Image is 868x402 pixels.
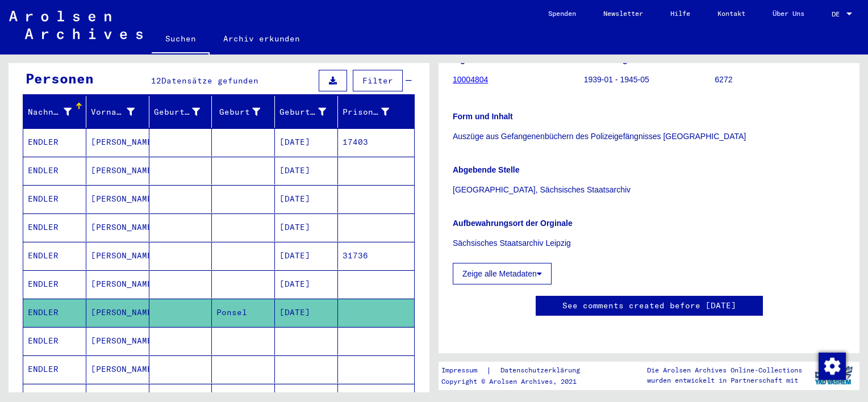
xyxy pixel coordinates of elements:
mat-cell: 17403 [338,128,414,156]
mat-cell: ENDLER [23,213,86,241]
mat-cell: [DATE] [275,157,338,185]
mat-cell: [DATE] [275,299,338,326]
mat-header-cell: Prisoner # [338,96,414,128]
div: Prisoner # [343,106,389,118]
div: Geburtsname [154,103,215,121]
p: 6272 [715,74,845,86]
p: Die Arolsen Archives Online-Collections [647,365,802,375]
div: | [441,365,594,376]
mat-cell: ENDLER [23,270,86,298]
mat-cell: [PERSON_NAME] [86,185,149,213]
div: Geburtsdatum [279,106,326,118]
mat-cell: Ponsel [212,299,275,326]
button: Filter [353,70,403,91]
div: Geburt‏ [216,106,260,118]
mat-header-cell: Geburtsname [149,96,212,128]
div: Zustimmung ändern [818,352,845,379]
span: Datensätze gefunden [161,76,258,86]
mat-cell: [PERSON_NAME] [86,242,149,270]
a: Archiv erkunden [210,25,314,52]
mat-header-cell: Nachname [23,96,86,128]
mat-cell: [PERSON_NAME] [86,355,149,383]
mat-cell: [DATE] [275,213,338,241]
p: Sächsisches Staatsarchiv Leipzig [453,237,845,249]
mat-cell: ENDLER [23,157,86,185]
p: 1939-01 - 1945-05 [584,74,715,86]
button: Zeige alle Metadaten [453,263,552,284]
span: DE [832,10,844,18]
mat-cell: ENDLER [23,185,86,213]
img: Zustimmung ändern [819,353,846,380]
b: Abgebende Stelle [453,165,519,174]
div: Nachname [28,103,86,121]
mat-cell: [PERSON_NAME] [86,128,149,156]
span: Filter [362,76,393,86]
a: Impressum [441,365,486,376]
a: Datenschutzerklärung [491,365,594,376]
mat-cell: [DATE] [275,185,338,213]
mat-header-cell: Vorname [86,96,149,128]
mat-cell: ENDLER [23,128,86,156]
mat-header-cell: Geburtsdatum [275,96,338,128]
mat-cell: [PERSON_NAME] [86,270,149,298]
mat-cell: ENDLER [23,355,86,383]
img: Arolsen_neg.svg [9,11,143,39]
div: Geburtsdatum [279,103,340,121]
div: Geburt‏ [216,103,274,121]
p: wurden entwickelt in Partnerschaft mit [647,375,802,386]
mat-cell: ENDLER [23,299,86,326]
a: 10004804 [453,75,488,84]
div: Geburtsname [154,106,201,118]
p: Auszüge aus Gefangenenbüchern des Polizeigefängnisses [GEOGRAPHIC_DATA] [453,131,845,143]
mat-cell: 31736 [338,242,414,270]
a: Suchen [152,25,210,55]
div: Vorname [91,103,149,121]
mat-cell: [PERSON_NAME] [86,157,149,185]
div: Nachname [28,106,72,118]
mat-cell: [DATE] [275,128,338,156]
mat-cell: [DATE] [275,270,338,298]
span: 12 [151,76,161,86]
div: Prisoner # [343,103,403,121]
mat-cell: [DATE] [275,242,338,270]
img: yv_logo.png [812,361,855,390]
div: Personen [26,68,94,89]
div: Vorname [91,106,135,118]
mat-cell: [PERSON_NAME] [86,327,149,355]
mat-cell: [PERSON_NAME] [86,213,149,241]
mat-cell: ENDLER [23,242,86,270]
mat-cell: ENDLER [23,327,86,355]
a: See comments created before [DATE] [562,300,736,312]
p: [GEOGRAPHIC_DATA], Sächsisches Staatsarchiv [453,184,845,196]
b: Form und Inhalt [453,112,513,121]
mat-cell: [PERSON_NAME] [86,299,149,326]
mat-header-cell: Geburt‏ [212,96,275,128]
b: Aufbewahrungsort der Orginale [453,219,573,228]
p: Copyright © Arolsen Archives, 2021 [441,376,594,387]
